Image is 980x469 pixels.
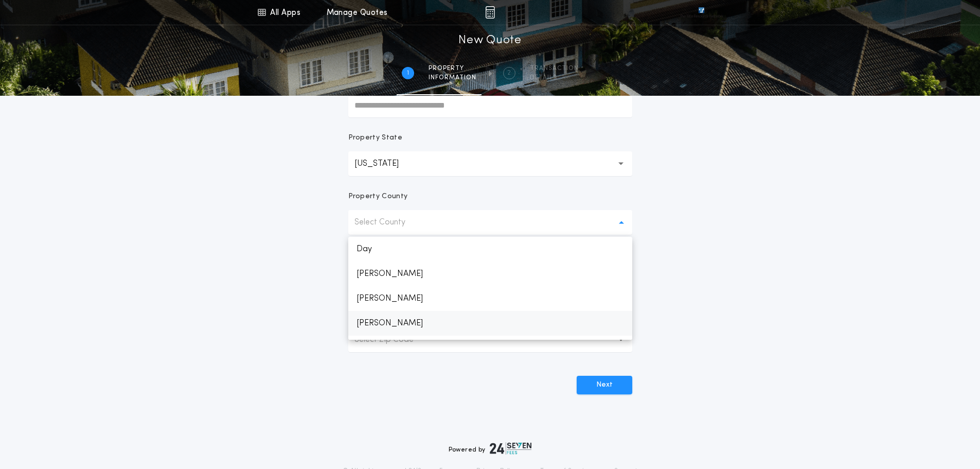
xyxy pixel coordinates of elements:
p: Day [348,237,632,262]
img: logo [490,442,532,455]
button: Select Zip Code [348,327,632,352]
button: Select County [348,210,632,235]
p: Select Zip Code [354,334,430,346]
p: Edmunds [348,336,632,360]
p: Property State [348,133,402,143]
img: img [485,6,495,19]
p: [PERSON_NAME] [348,262,632,286]
p: [US_STATE] [354,158,415,170]
button: [US_STATE] [348,151,632,176]
button: Next [577,376,632,394]
h2: 2 [507,69,511,77]
ul: Select County [348,237,632,340]
p: Select County [354,216,422,229]
span: details [530,74,579,82]
span: information [429,74,476,82]
div: Powered by [449,442,532,455]
h1: New Quote [458,32,521,49]
h2: 1 [407,69,409,77]
p: [PERSON_NAME] [348,286,632,311]
img: vs-icon [680,7,723,18]
p: Property County [348,192,408,202]
p: [PERSON_NAME] [348,311,632,336]
span: Transaction [530,64,579,73]
span: Property [429,64,476,73]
